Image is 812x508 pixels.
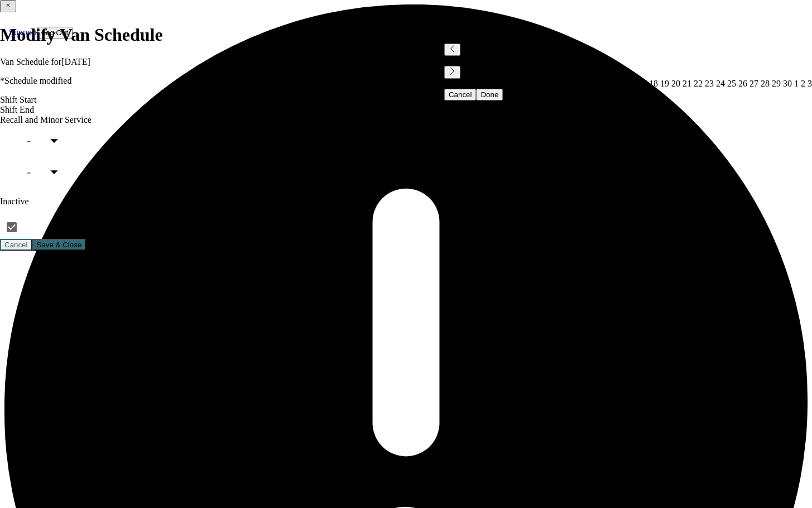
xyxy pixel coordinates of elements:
[545,79,551,88] span: 8
[551,79,558,88] span: 9
[558,79,569,88] span: 10
[482,79,487,88] span: S
[518,79,525,88] span: 4
[725,79,736,88] span: 25
[805,79,812,88] span: 3
[463,79,471,88] span: W
[505,79,511,88] span: 2
[476,89,503,100] button: Done
[569,79,580,88] span: 11
[457,79,463,88] span: T
[471,79,477,88] span: T
[703,79,714,88] span: 23
[444,56,812,66] div: [DATE]
[770,79,781,88] span: 29
[37,241,82,249] span: Save & Close
[602,79,613,88] span: 14
[525,79,531,88] span: 5
[691,79,703,88] span: 22
[444,79,449,88] span: S
[531,79,538,88] span: 6
[792,79,799,88] span: 1
[669,79,680,88] span: 20
[487,79,498,88] span: 31
[580,79,591,88] span: 12
[680,79,691,88] span: 21
[444,89,477,100] button: Cancel
[799,79,805,88] span: 2
[449,79,457,88] span: M
[747,79,758,88] span: 27
[758,79,770,88] span: 28
[636,79,647,88] span: 17
[477,79,482,88] span: F
[736,79,747,88] span: 26
[714,79,725,88] span: 24
[781,79,792,88] span: 30
[591,79,602,88] span: 13
[613,79,624,88] span: 15
[658,79,669,88] span: 19
[538,79,545,88] span: 7
[647,79,658,88] span: 18
[32,239,87,251] button: Save & Close
[511,79,518,88] span: 3
[498,79,505,88] span: 1
[624,79,636,88] span: 16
